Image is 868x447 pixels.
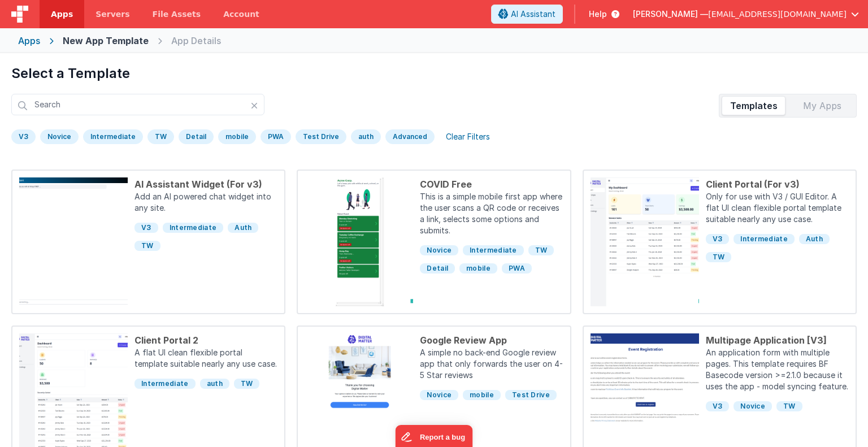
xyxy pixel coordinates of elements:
div: AI Assistant Widget (For v3) [134,177,277,191]
div: Detail [179,129,214,144]
div: auth [351,129,381,144]
div: PWA [261,129,291,144]
span: auth [200,379,229,389]
div: Google Review App [420,333,563,347]
span: TW [528,245,554,255]
span: Intermediate [163,223,224,233]
p: This is a simple mobile first app where the user scans a QR code or receives a link, selects some... [420,191,563,238]
div: mobile [218,129,256,144]
span: [PERSON_NAME] — [633,8,708,20]
span: Test Drive [505,390,557,400]
span: Intermediate [134,379,196,389]
span: Apps [51,8,73,20]
p: Add an AI powered chat widget into any site. [134,191,277,216]
div: Apps [18,34,40,47]
span: Intermediate [463,245,524,255]
span: TW [234,379,260,389]
div: Client Portal (For v3) [706,177,849,191]
span: [EMAIL_ADDRESS][DOMAIN_NAME] [708,8,847,20]
div: TW [147,129,174,144]
p: Only for use with V3 / GUI Editor. A flat UI clean flexible portal template suitable nearly any u... [706,191,849,227]
span: Intermediate [734,234,795,244]
div: Test Drive [296,129,346,144]
span: File Assets [153,8,201,20]
div: My Apps [790,97,854,115]
span: mobile [459,263,497,274]
span: Help [589,8,607,20]
button: AI Assistant [491,5,563,24]
span: TW [706,252,732,262]
span: AI Assistant [511,8,555,20]
h1: Select a Template [11,64,857,83]
div: Clear Filters [439,129,497,145]
p: A flat UI clean flexible portal template suitable nearly any use case. [134,347,277,372]
span: mobile [463,390,501,400]
div: App Details [171,34,221,47]
p: An application form with multiple pages. This template requires BF Basecode version >=2.1.0 becau... [706,347,849,394]
button: [PERSON_NAME] — [EMAIL_ADDRESS][DOMAIN_NAME] [633,8,859,20]
span: Novice [420,245,458,255]
span: Detail [420,263,455,274]
span: V3 [706,401,730,411]
span: PWA [502,263,532,274]
div: Novice [40,129,79,144]
span: Auth [228,223,258,233]
div: Templates [722,97,785,115]
div: New App Template [63,34,149,47]
div: Advanced [385,129,435,144]
span: Servers [96,8,129,20]
span: Novice [734,401,772,411]
span: V3 [134,223,158,233]
div: COVID Free [420,177,563,191]
span: Auth [799,234,830,244]
div: Intermediate [83,129,143,144]
input: Search [11,94,264,115]
div: V3 [11,129,36,144]
div: Client Portal 2 [134,333,277,347]
span: Novice [420,390,458,400]
div: Multipage Application [V3] [706,333,849,347]
span: TW [134,241,160,251]
p: A simple no back-end Google review app that only forwards the user on 4-5 Star reviews [420,347,563,383]
span: TW [776,401,802,411]
span: V3 [706,234,730,244]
